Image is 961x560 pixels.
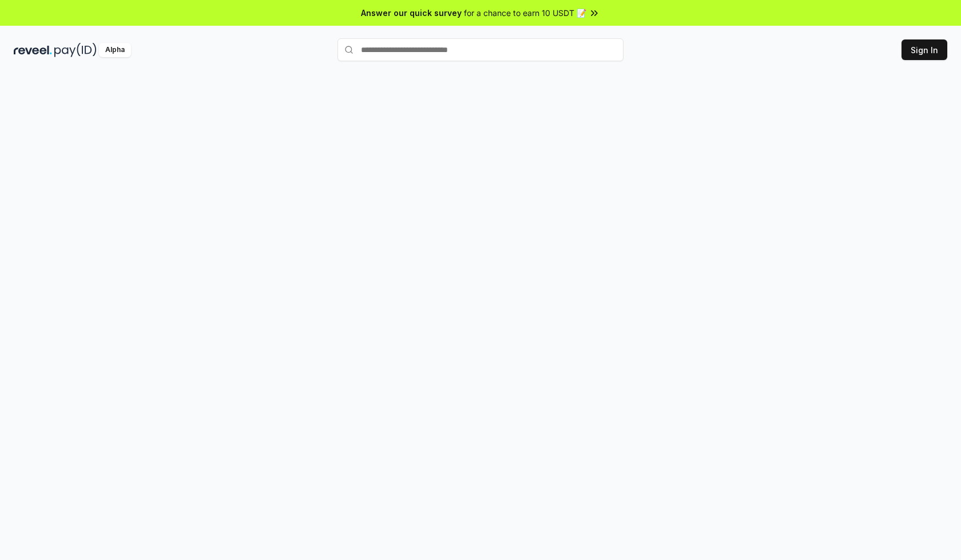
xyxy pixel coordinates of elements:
[464,7,586,19] span: for a chance to earn 10 USDT 📝
[14,43,52,57] img: reveel_dark
[99,43,131,57] div: Alpha
[54,43,97,57] img: pay_id
[361,7,462,19] span: Answer our quick survey
[902,39,947,60] button: Sign In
